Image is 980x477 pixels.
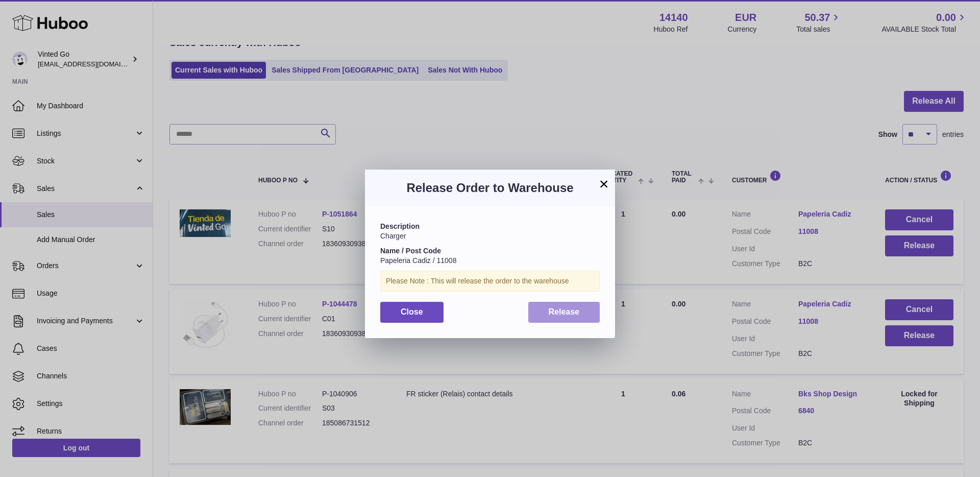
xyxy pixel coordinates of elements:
[380,247,441,255] strong: Name / Post Code
[380,232,406,240] span: Charger
[380,271,600,292] div: Please Note : This will release the order to the warehouse
[598,178,610,190] button: ×
[380,222,420,230] strong: Description
[380,302,444,323] button: Close
[549,307,580,316] span: Release
[528,302,600,323] button: Release
[380,180,600,196] h3: Release Order to Warehouse
[380,256,456,265] span: Papeleria Cadiz / 11008
[401,307,423,316] span: Close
